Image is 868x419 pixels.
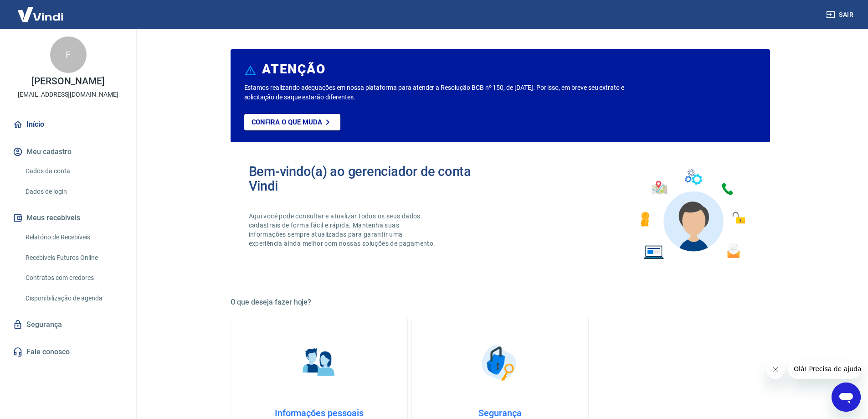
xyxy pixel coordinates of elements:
[766,361,785,379] iframe: Fechar mensagem
[22,182,125,201] a: Dados de login
[296,340,342,386] img: Informações pessoais
[788,359,861,379] iframe: Mensagem da empresa
[262,65,325,74] h6: ATENÇÃO
[244,114,340,130] a: Confira o que muda
[426,408,574,419] h4: Segurança
[11,315,125,335] a: Segurança
[477,340,523,386] img: Segurança
[246,408,393,419] h4: Informações pessoais
[18,90,118,99] p: [EMAIL_ADDRESS][DOMAIN_NAME]
[249,164,500,193] h2: Bem-vindo(a) ao gerenciador de conta Vindi
[231,298,770,307] h5: O que deseja fazer hoje?
[11,208,125,228] button: Meus recebíveis
[22,269,125,287] a: Contratos com credores
[824,6,857,23] button: Sair
[31,77,104,86] p: [PERSON_NAME]
[22,289,125,308] a: Disponibilização de agenda
[22,248,125,267] a: Recebíveis Futuros Online
[50,36,87,73] div: F
[832,383,861,412] iframe: Botão para abrir a janela de mensagens
[632,164,752,265] img: Imagem de um avatar masculino com diversos icones exemplificando as funcionalidades do gerenciado...
[252,118,322,126] p: Confira o que muda
[11,142,125,162] button: Meu cadastro
[11,0,70,28] img: Vindi
[11,342,125,362] a: Fale conosco
[5,6,77,14] span: Olá! Precisa de ajuda?
[11,114,125,134] a: Início
[22,162,125,181] a: Dados da conta
[22,228,125,247] a: Relatório de Recebíveis
[244,83,654,102] p: Estamos realizando adequações em nossa plataforma para atender a Resolução BCB nº 150, de [DATE]....
[249,212,437,248] p: Aqui você pode consultar e atualizar todos os seus dados cadastrais de forma fácil e rápida. Mant...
